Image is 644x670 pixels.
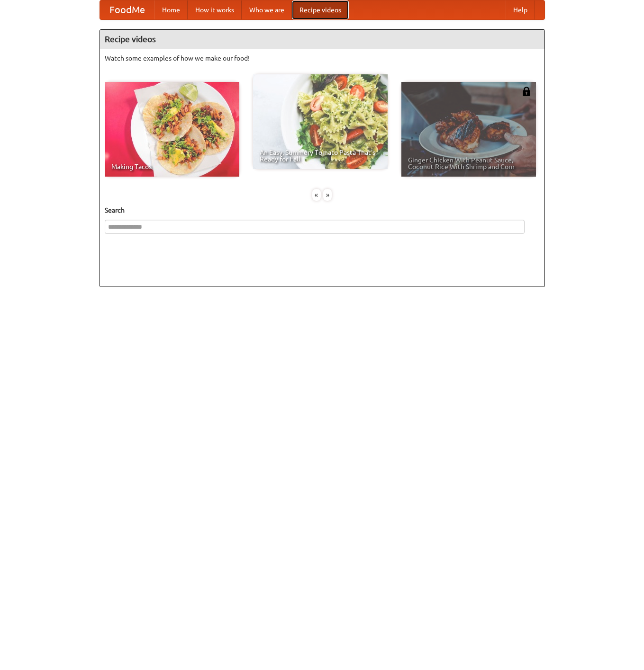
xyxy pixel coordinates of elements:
span: Making Tacos [111,163,233,170]
a: Making Tacos [105,82,239,177]
a: Home [154,0,188,19]
a: Help [506,0,535,19]
img: 483408.png [522,87,531,96]
a: FoodMe [100,0,154,19]
div: « [312,189,321,201]
span: An Easy, Summery Tomato Pasta That's Ready for Fall [260,149,381,162]
a: How it works [188,0,242,19]
p: Watch some examples of how we make our food! [105,54,540,63]
h5: Search [105,205,540,215]
a: An Easy, Summery Tomato Pasta That's Ready for Fall [253,74,388,169]
h4: Recipe videos [100,30,544,49]
a: Who we are [242,0,292,19]
a: Recipe videos [292,0,349,19]
div: » [323,189,332,201]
